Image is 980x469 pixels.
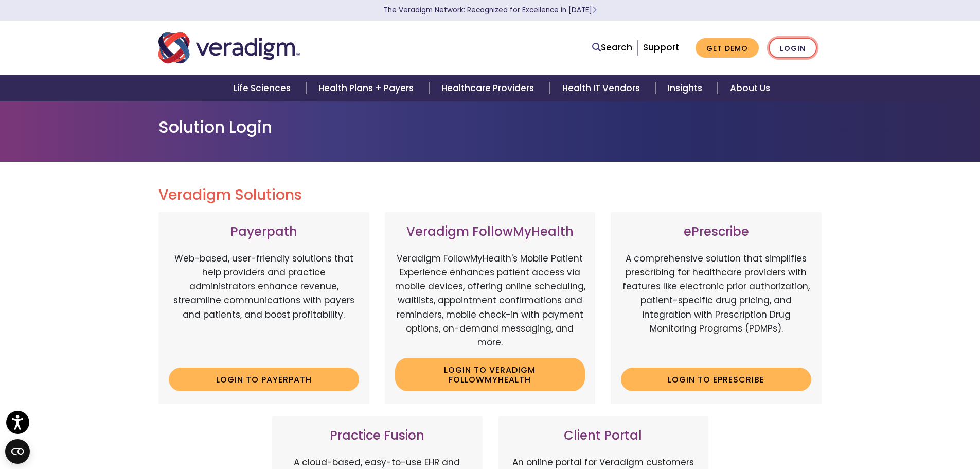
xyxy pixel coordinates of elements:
a: About Us [718,75,782,101]
a: The Veradigm Network: Recognized for Excellence in [DATE]Learn More [384,5,597,15]
h1: Solution Login [158,117,822,137]
button: Open CMP widget [5,439,30,464]
a: Insights [655,75,718,101]
p: Web-based, user-friendly solutions that help providers and practice administrators enhance revenu... [169,252,359,360]
a: Support [643,41,679,54]
a: Search [592,41,632,55]
img: Veradigm logo [158,31,300,65]
h3: Veradigm FollowMyHealth [395,224,585,239]
a: Life Sciences [221,75,306,101]
h3: Client Portal [508,428,699,443]
a: Health Plans + Payers [306,75,429,101]
span: Learn More [592,5,597,15]
p: Veradigm FollowMyHealth's Mobile Patient Experience enhances patient access via mobile devices, o... [395,252,585,350]
h3: Practice Fusion [282,428,472,443]
h2: Veradigm Solutions [158,186,822,204]
a: Health IT Vendors [550,75,655,101]
a: Login [769,38,817,59]
p: A comprehensive solution that simplifies prescribing for healthcare providers with features like ... [621,252,811,360]
a: Login to Veradigm FollowMyHealth [395,358,585,391]
h3: ePrescribe [621,224,811,239]
a: Login to Payerpath [169,368,359,391]
a: Get Demo [696,38,759,58]
a: Healthcare Providers [429,75,549,101]
h3: Payerpath [169,224,359,239]
a: Login to ePrescribe [621,368,811,391]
